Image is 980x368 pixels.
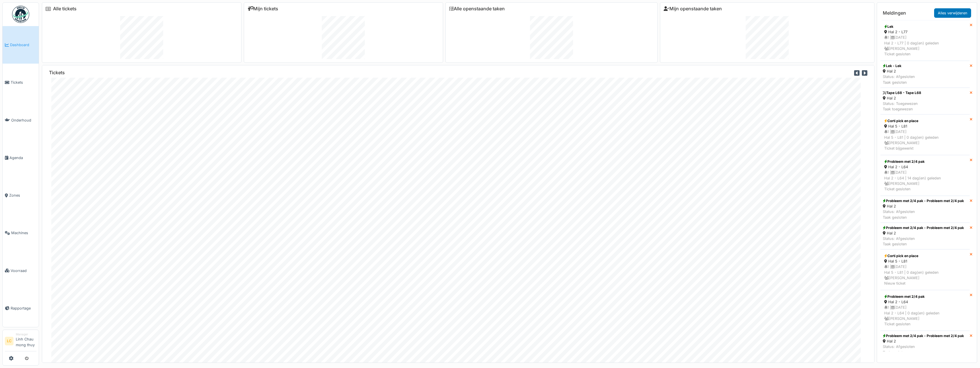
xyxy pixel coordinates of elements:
[49,70,65,75] h6: Tickets
[3,214,39,252] a: Machines
[884,294,966,299] div: Probleem met 2/4 pak
[11,306,36,311] span: Rapportage
[248,6,278,11] a: Mijn tickets
[883,90,921,95] div: Tape L68 - Tape L68
[883,338,964,344] div: Hal 2
[880,114,970,155] a: Corti pick en place Hal 5 - L81 1 |[DATE]Hal 5 - L81 | 0 dag(en) geleden [PERSON_NAME]Ticket bijg...
[883,333,964,338] div: Probleem met 2/4 pak - Probleem met 2/4 pak
[11,118,36,123] span: Onderhoud
[883,236,964,247] div: Status: Afgesloten Taak gesloten
[884,164,966,170] div: Hal 2 - L64
[883,63,915,68] div: Lek - Lek
[883,344,964,355] div: Status: Afgesloten Taak gesloten
[880,88,970,115] a: Tape L68 - Tape L68 Hal 2 Status: ToegewezenTaak toegewezen
[880,155,970,196] a: Probleem met 2/4 pak Hal 2 - L64 1 |[DATE]Hal 2 - L64 | 14 dag(en) geleden [PERSON_NAME]Ticket ge...
[884,159,966,164] div: Probleem met 2/4 pak
[883,230,964,236] div: Hal 2
[880,290,970,331] a: Probleem met 2/4 pak Hal 2 - L64 1 |[DATE]Hal 2 - L64 | 0 dag(en) geleden [PERSON_NAME]Ticket ges...
[3,64,39,101] a: Tickets
[884,35,966,57] div: 1 | [DATE] Hal 2 - L77 | 0 dag(en) geleden [PERSON_NAME] Ticket gesloten
[53,6,77,11] a: Alle tickets
[880,20,970,61] a: Lek Hal 2 - L77 1 |[DATE]Hal 2 - L77 | 0 dag(en) geleden [PERSON_NAME]Ticket gesloten
[883,101,921,112] div: Status: Toegewezen Taak toegewezen
[884,118,966,124] div: Corti pick en place
[884,24,966,29] div: Lek
[11,230,36,236] span: Machines
[3,289,39,327] a: Rapportage
[449,6,505,11] a: Alle openstaande taken
[12,6,29,23] img: Badge_color-CXgf-gQk.svg
[3,177,39,214] a: Zones
[884,129,966,151] div: 1 | [DATE] Hal 5 - L81 | 0 dag(en) geleden [PERSON_NAME] Ticket bijgewerkt
[9,155,36,160] span: Agenda
[9,193,36,198] span: Zones
[880,61,970,88] a: Lek - Lek Hal 2 Status: AfgeslotenTaak gesloten
[883,10,906,16] h6: Meldingen
[883,209,964,220] div: Status: Afgesloten Taak gesloten
[16,332,36,336] div: Manager
[883,74,915,85] div: Status: Afgesloten Taak gesloten
[884,253,966,259] div: Corti pick en place
[934,8,971,18] a: Alles verwijderen
[880,249,970,290] a: Corti pick en place Hal 5 - L81 1 |[DATE]Hal 5 - L81 | 0 dag(en) geleden [PERSON_NAME]Nieuw ticket
[884,170,966,192] div: 1 | [DATE] Hal 2 - L64 | 14 dag(en) geleden [PERSON_NAME] Ticket gesloten
[884,305,966,327] div: 1 | [DATE] Hal 2 - L64 | 0 dag(en) geleden [PERSON_NAME] Ticket gesloten
[883,225,964,230] div: Probleem met 2/4 pak - Probleem met 2/4 pak
[16,332,36,350] li: Linh Chau mong thuy
[880,196,970,223] a: Probleem met 2/4 pak - Probleem met 2/4 pak Hal 2 Status: AfgeslotenTaak gesloten
[880,331,970,358] a: Probleem met 2/4 pak - Probleem met 2/4 pak Hal 2 Status: AfgeslotenTaak gesloten
[664,6,722,11] a: Mijn openstaande taken
[884,29,966,35] div: Hal 2 - L77
[3,252,39,289] a: Voorraad
[10,42,36,48] span: Dashboard
[884,259,966,264] div: Hal 5 - L81
[3,26,39,64] a: Dashboard
[883,198,964,203] div: Probleem met 2/4 pak - Probleem met 2/4 pak
[3,139,39,177] a: Agenda
[5,337,13,345] li: LC
[11,80,36,85] span: Tickets
[880,223,970,250] a: Probleem met 2/4 pak - Probleem met 2/4 pak Hal 2 Status: AfgeslotenTaak gesloten
[884,299,966,305] div: Hal 2 - L64
[3,101,39,139] a: Onderhoud
[883,203,964,209] div: Hal 2
[884,264,966,286] div: 1 | [DATE] Hal 5 - L81 | 0 dag(en) geleden [PERSON_NAME] Nieuw ticket
[883,95,921,101] div: Hal 2
[883,68,915,74] div: Hal 2
[5,332,36,351] a: LC ManagerLinh Chau mong thuy
[11,268,36,273] span: Voorraad
[884,124,966,129] div: Hal 5 - L81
